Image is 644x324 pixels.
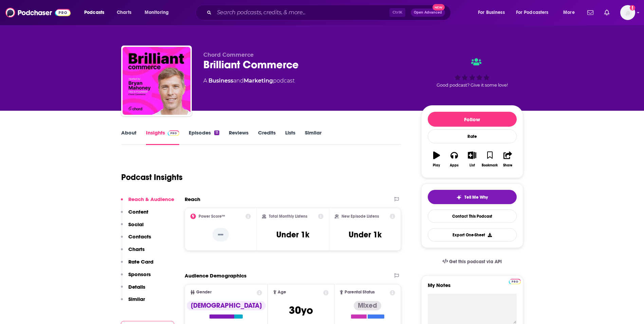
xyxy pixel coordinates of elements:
div: Share [503,163,512,167]
img: tell me why sparkle [456,195,462,200]
a: Show notifications dropdown [602,7,612,18]
a: Charts [112,7,135,18]
span: New [433,4,445,11]
a: Reviews [229,129,249,145]
div: Play [433,163,440,167]
a: Pro website [509,278,521,284]
p: -- [213,228,229,241]
button: Apps [445,147,463,172]
p: Sponsors [128,271,151,277]
span: Podcasts [84,8,104,17]
a: Business [208,77,233,84]
span: Good podcast? Give it some love! [437,83,508,88]
span: Monitoring [145,8,169,17]
span: Get this podcast via API [449,259,502,265]
span: Tell Me Why [464,195,488,200]
p: Rate Card [128,258,153,265]
button: tell me why sparkleTell Me Why [428,190,517,204]
button: Export One-Sheet [428,228,517,241]
div: A podcast [203,77,295,85]
span: For Business [478,8,505,17]
button: Details [121,284,145,296]
label: My Notes [428,282,517,294]
img: Brilliant Commerce [123,47,190,115]
p: Content [128,209,148,215]
p: Contacts [128,233,151,240]
svg: Add a profile image [630,5,635,11]
h2: Total Monthly Listens [269,214,307,219]
a: Show notifications dropdown [585,7,596,18]
a: Lists [285,129,295,145]
span: Parental Status [345,290,375,294]
input: Search podcasts, credits, & more... [214,7,389,18]
button: Sponsors [121,271,151,284]
p: Details [128,284,145,290]
button: open menu [558,7,583,18]
button: Charts [121,246,145,258]
a: Episodes11 [189,129,219,145]
span: Age [278,290,286,294]
button: Content [121,209,148,221]
button: open menu [79,7,113,18]
div: Bookmark [482,163,498,167]
button: Reach & Audience [121,196,174,209]
div: Apps [450,163,459,167]
div: [DEMOGRAPHIC_DATA] [187,301,266,310]
button: Contacts [121,233,151,246]
span: Charts [117,8,131,17]
img: User Profile [620,5,635,20]
h2: Power Score™ [199,214,225,219]
span: and [233,77,244,84]
span: Chord Commerce [203,52,254,58]
img: Podchaser - Follow, Share and Rate Podcasts [5,6,71,19]
img: Podchaser Pro [168,130,180,136]
span: More [563,8,575,17]
h3: Under 1k [349,230,382,240]
button: Bookmark [481,147,499,172]
span: Ctrl K [389,8,405,17]
span: For Podcasters [516,8,549,17]
p: Similar [128,296,145,302]
div: Rate [428,129,517,143]
div: Search podcasts, credits, & more... [202,5,457,20]
button: List [463,147,481,172]
button: Show profile menu [620,5,635,20]
h2: Reach [185,196,200,202]
button: open menu [473,7,513,18]
a: About [121,129,136,145]
p: Charts [128,246,145,252]
button: Open AdvancedNew [411,8,445,17]
button: Play [428,147,445,172]
span: Gender [196,290,211,294]
button: Rate Card [121,258,153,271]
img: Podchaser Pro [509,279,521,284]
h1: Podcast Insights [121,172,183,182]
a: InsightsPodchaser Pro [146,129,180,145]
button: open menu [512,7,558,18]
button: open menu [140,7,178,18]
h2: Audience Demographics [185,272,246,279]
h3: Under 1k [276,230,309,240]
p: Reach & Audience [128,196,174,202]
div: Good podcast? Give it some love! [421,52,523,94]
span: Open Advanced [414,11,442,14]
button: Share [499,147,516,172]
span: Logged in as amooers [620,5,635,20]
p: Social [128,221,144,228]
a: Similar [305,129,321,145]
a: Contact This Podcast [428,210,517,223]
a: Marketing [244,77,273,84]
div: List [470,163,475,167]
button: Similar [121,296,145,308]
a: Get this podcast via API [437,253,508,270]
a: Credits [258,129,276,145]
div: 11 [214,130,219,135]
h2: New Episode Listens [342,214,379,219]
span: 30 yo [289,304,313,317]
button: Follow [428,112,517,127]
div: Mixed [354,301,381,310]
button: Social [121,221,144,234]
